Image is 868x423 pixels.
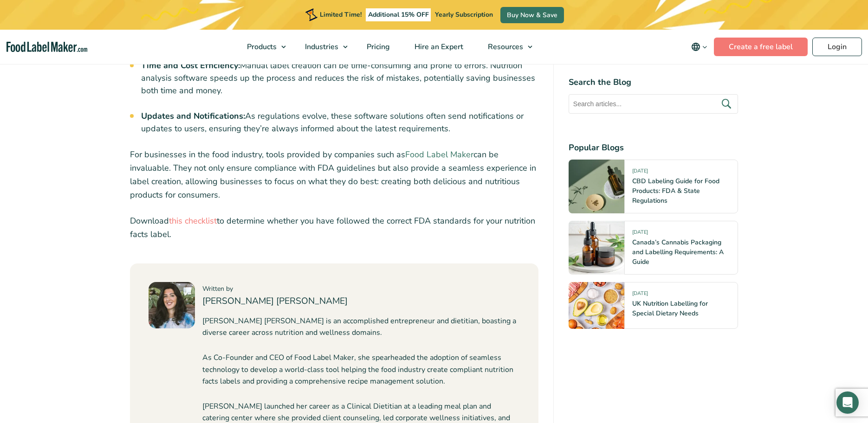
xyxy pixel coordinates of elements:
[149,282,195,328] img: Maria Abi Hanna - Food Label Maker
[714,38,808,56] a: Create a free label
[130,148,538,201] p: For businesses in the food industry, tools provided by companies such as can be invaluable. They ...
[632,177,719,205] a: CBD Labeling Guide for Food Products: FDA & State Regulations
[476,30,537,64] a: Resources
[293,30,352,64] a: Industries
[632,299,708,318] a: UK Nutrition Labelling for Special Dietary Needs
[355,30,400,64] a: Pricing
[500,7,564,23] a: Buy Now & Save
[836,391,859,414] div: Open Intercom Messenger
[412,42,464,52] span: Hire an Expert
[202,295,520,308] h4: [PERSON_NAME] [PERSON_NAME]
[366,8,431,21] span: Additional 15% OFF
[141,110,245,122] strong: Updates and Notifications:
[632,238,724,266] a: Canada’s Cannabis Packaging and Labelling Requirements: A Guide
[632,167,648,178] span: [DATE]
[569,141,738,154] h4: Popular Blogs
[202,315,520,339] p: [PERSON_NAME] [PERSON_NAME] is an accomplished entrepreneur and dietitian, boasting a diverse car...
[169,215,217,226] a: this checklist
[402,30,473,64] a: Hire an Expert
[202,284,233,293] span: Written by
[632,229,648,239] span: [DATE]
[141,59,538,97] li: Manual label creation can be time-consuming and prone to errors. Nutrition analysis software spee...
[202,352,520,388] p: As Co-Founder and CEO of Food Label Maker, she spearheaded the adoption of seamless technology to...
[632,290,648,301] span: [DATE]
[235,30,291,64] a: Products
[320,10,362,19] span: Limited Time!
[435,10,493,19] span: Yearly Subscription
[130,214,538,241] p: Download to determine whether you have followed the correct FDA standards for your nutrition fact...
[364,42,391,52] span: Pricing
[405,149,473,160] a: Food Label Maker
[569,76,738,89] h4: Search the Blog
[244,42,278,52] span: Products
[141,110,538,135] li: As regulations evolve, these software solutions often send notifications or updates to users, ens...
[141,60,240,71] strong: Time and Cost Efficiency:
[812,38,862,56] a: Login
[302,42,339,52] span: Industries
[569,94,738,114] input: Search articles...
[485,42,524,52] span: Resources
